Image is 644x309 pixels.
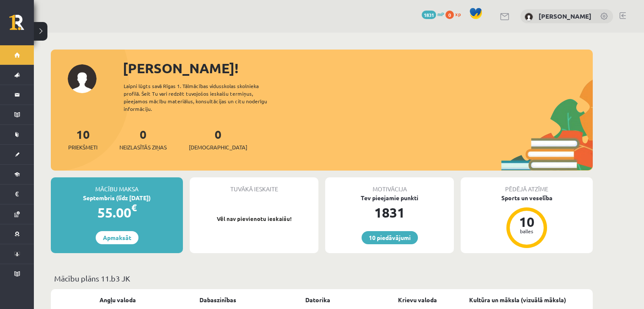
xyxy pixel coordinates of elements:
[190,177,318,193] div: Tuvākā ieskaite
[398,295,437,304] a: Krievu valoda
[445,11,465,17] a: 0 xp
[119,127,167,152] a: 0Neizlasītās ziņas
[525,13,533,21] img: Adriana Skurbe
[461,193,593,249] a: Sports un veselība 10 balles
[455,11,461,17] span: xp
[461,177,593,193] div: Pēdējā atzīme
[119,143,167,152] span: Neizlasītās ziņas
[68,143,97,152] span: Priekšmeti
[123,58,593,78] div: [PERSON_NAME]!
[51,202,183,223] div: 55.00
[51,177,183,193] div: Mācību maksa
[469,295,566,304] a: Kultūra un māksla (vizuālā māksla)
[437,11,444,17] span: mP
[539,12,591,20] a: [PERSON_NAME]
[445,11,454,19] span: 0
[189,143,247,152] span: [DEMOGRAPHIC_DATA]
[514,229,539,234] div: balles
[514,215,539,229] div: 10
[422,11,444,17] a: 1831 mP
[131,201,137,214] span: €
[362,231,418,244] a: 10 piedāvājumi
[199,295,236,304] a: Dabaszinības
[100,295,136,304] a: Angļu valoda
[124,82,282,113] div: Laipni lūgts savā Rīgas 1. Tālmācības vidusskolas skolnieka profilā. Šeit Tu vari redzēt tuvojošo...
[325,193,454,202] div: Tev pieejamie punkti
[325,177,454,193] div: Motivācija
[325,202,454,223] div: 1831
[461,193,593,202] div: Sports un veselība
[189,127,247,152] a: 0[DEMOGRAPHIC_DATA]
[9,15,34,36] a: Rīgas 1. Tālmācības vidusskola
[54,273,589,284] p: Mācību plāns 11.b3 JK
[51,193,183,202] div: Septembris (līdz [DATE])
[422,11,436,19] span: 1831
[96,231,138,244] a: Apmaksāt
[68,127,97,152] a: 10Priekšmeti
[194,215,314,223] p: Vēl nav pievienotu ieskaišu!
[305,295,330,304] a: Datorika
